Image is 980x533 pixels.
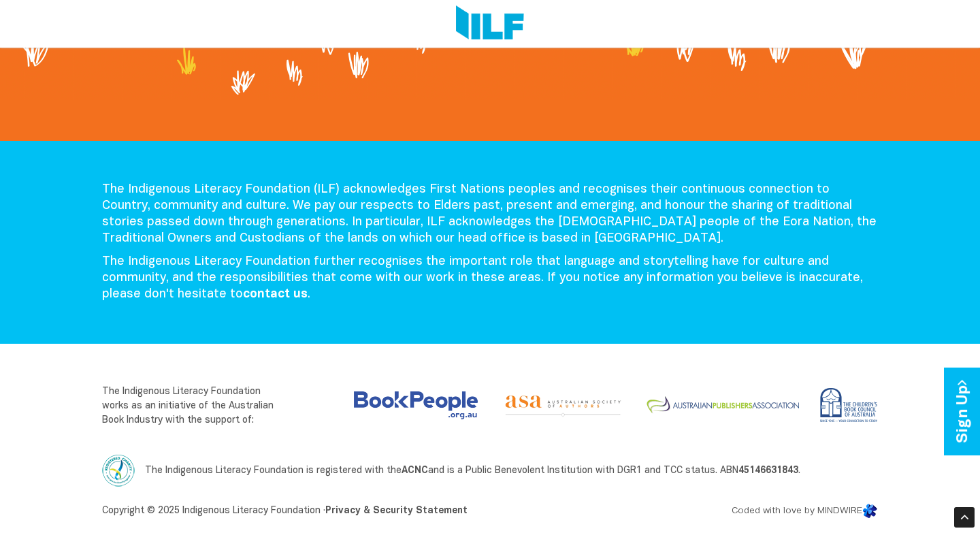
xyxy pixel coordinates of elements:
[738,466,798,474] a: 45146631843
[498,385,630,419] img: Australian Society of Authors
[102,503,612,519] p: Copyright © 2025 Indigenous Literacy Foundation ·
[732,506,878,515] a: Coded with love by MINDWIRE
[102,182,878,247] p: The Indigenous Literacy Foundation (ILF) acknowledges First Nations peoples and recognises their ...
[804,385,878,426] a: Visit the Children’s Book Council of Australia website
[862,503,878,519] img: Mindwire Logo
[402,466,428,474] a: ACNC
[102,385,281,427] p: The Indigenous Literacy Foundation works as an initiative of the Australian Book Industry with th...
[325,506,468,515] a: Privacy & Security Statement
[640,385,804,426] img: Australian Publishers Association
[815,385,878,426] img: Children’s Book Council of Australia (CBCA)
[630,385,804,426] a: Visit the Australian Publishers Association website
[354,391,478,419] a: Visit the Australian Booksellers Association website
[456,5,523,42] img: Logo
[102,454,878,487] p: The Indigenous Literacy Foundation is registered with the and is a Public Benevolent Institution ...
[487,385,630,419] a: Visit the Australian Society of Authors website
[102,254,878,303] p: The Indigenous Literacy Foundation further recognises the important role that language and storyt...
[243,289,308,300] a: contact us
[354,391,478,419] img: Australian Booksellers Association Inc.
[954,507,975,528] div: Scroll Back to Top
